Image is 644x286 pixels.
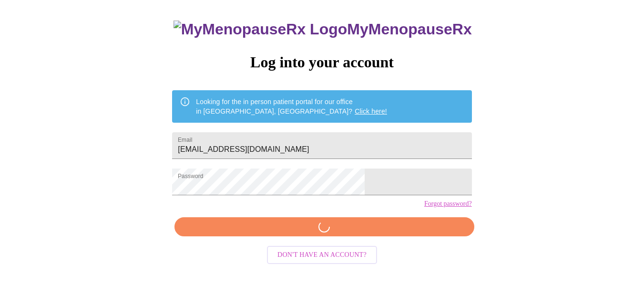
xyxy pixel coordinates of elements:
[355,107,387,115] a: Click here!
[174,21,347,38] img: MyMenopauseRx Logo
[174,21,472,38] h3: MyMenopauseRx
[196,93,387,120] div: Looking for the in person patient portal for our office in [GEOGRAPHIC_DATA], [GEOGRAPHIC_DATA]?
[265,250,379,258] a: Don't have an account?
[277,249,367,261] span: Don't have an account?
[267,246,377,265] button: Don't have an account?
[424,200,472,208] a: Forgot password?
[172,53,471,71] h3: Log into your account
